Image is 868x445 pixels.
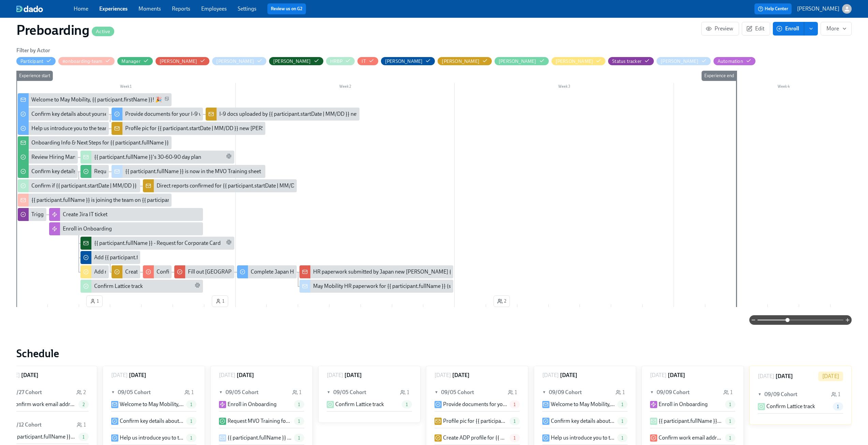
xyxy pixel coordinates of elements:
[362,58,366,65] div: Hide IT
[556,58,593,65] div: Hide Laura
[833,404,843,409] span: 1
[125,268,339,276] div: Create ADP profile for {{ participant.fullName }} (starting {{ participant.startDate | MM/DD }}
[80,165,109,178] div: Request MVO Training for {{ participant.fullName }}
[330,58,343,65] div: Hide HRBP
[227,434,291,442] p: {{ participant.fullName }} is now in the MVO Training sheet
[344,372,362,379] h6: [DATE]
[273,58,311,65] div: Hide Derek Baker
[713,57,755,65] button: Automation
[723,389,733,396] div: 1
[776,373,793,380] h6: [DATE]
[612,58,642,65] div: Hide Status tracker
[510,435,520,441] span: 1
[117,57,152,65] button: Manager
[186,402,196,407] span: 1
[831,391,840,398] div: 1
[18,179,140,192] div: Confirm if {{ participant.startDate | MM/DD }} new joiners will have direct reports
[707,25,733,32] span: Preview
[742,22,770,36] a: Edit
[758,5,788,12] span: Help Center
[94,268,207,276] div: Add new hire to [GEOGRAPHIC_DATA] Calendar
[16,5,74,12] a: dado
[49,222,203,235] div: Enroll in Onboarding
[18,108,109,121] div: Confirm key details about yourself
[99,5,128,12] a: Experiences
[764,391,797,398] h6: 09/09 Cohort
[76,389,86,396] div: 2
[313,282,558,290] div: May Mobility HR paperwork for {{ participant.fullName }} (starting {{ participant.startDate | MMM...
[31,110,111,118] div: Confirm key details about yourself
[510,419,520,424] span: 1
[212,295,228,307] button: 1
[754,3,792,14] button: Help Center
[80,237,234,250] div: {{ participant.fullName }} - Request for Corporate Card
[657,57,711,65] button: [PERSON_NAME]
[138,5,161,12] a: Moments
[12,433,76,441] p: {{ participant.fullName }}'s 30-60-90 day plan
[657,389,690,396] h6: 09/09 Cohort
[86,295,103,307] button: 1
[219,389,224,396] span: ▼
[143,265,172,278] div: Confirm work email address for {{ participant.startDate | MM/DD }} new joiners
[125,125,352,132] div: Profile pic for {{ participant.startDate | MM/DD }} new [PERSON_NAME] {{ participant.fullName }}
[94,239,221,247] div: {{ participant.fullName }} - Request for Corporate Card
[21,372,39,379] h6: [DATE]
[826,25,846,32] span: More
[219,110,464,118] div: I-9 docs uploaded by {{ participant.startDate | MM/DD }} new [PERSON_NAME] {{ participant.fullNam...
[650,372,666,379] p: [DATE]
[294,419,304,424] span: 1
[112,265,140,278] div: Create ADP profile for {{ participant.fullName }} (starting {{ participant.startDate | MM/DD }}
[94,282,143,290] div: Confirm Lattice track
[292,389,301,396] div: 1
[112,108,203,121] div: Provide documents for your I-9 verification
[16,71,53,81] div: Experience start
[495,57,549,65] button: [PERSON_NAME]
[299,280,453,293] div: May Mobility HR paperwork for {{ participant.fullName }} (starting {{ participant.startDate | MMM...
[160,58,197,65] div: Hide Amanda Krause
[271,5,303,12] a: Review us on G2
[77,421,86,429] div: 1
[797,4,852,14] button: [PERSON_NAME]
[551,434,615,442] p: Help us introduce you to the team
[294,435,304,441] span: 1
[31,139,169,147] div: Onboarding Info & Next Steps for {{ participant.fullName }}
[186,419,196,424] span: 1
[499,58,536,65] div: Hide Lacey Heiss
[80,280,203,293] div: Confirm Lattice track
[156,57,210,65] button: [PERSON_NAME]
[18,93,172,106] div: Welcome to May Mobility, {{ participant.firstName }}! 🎉
[804,22,818,36] button: enroll
[18,208,46,221] div: Trigger when all IT info provided
[822,373,839,380] p: [DATE]
[326,57,355,65] button: HRBP
[12,401,76,408] p: Confirm work email address for {{ participant.startDate | MM/DD }} new joiners
[441,389,474,396] h6: 09/05 Cohort
[438,57,492,65] button: [PERSON_NAME]
[90,298,99,305] span: 1
[455,83,674,92] div: Week 3
[725,402,735,407] span: 1
[443,434,507,442] p: Create ADP profile for {{ participant.fullName }} (starting {{ participant.startDate | MM/DD }}
[617,435,628,441] span: 1
[74,5,88,12] a: Home
[443,417,507,425] p: Profile pic for {{ participant.startDate | MM/DD }} new [PERSON_NAME] {{ participant.fullName }}
[120,417,183,425] p: Confirm key details about yourself
[617,419,628,424] span: 1
[549,389,582,396] h6: 09/09 Cohort
[766,403,815,410] p: Confirm Lattice track
[219,372,235,379] p: [DATE]
[157,182,417,190] div: Direct reports confirmed for {{ participant.startDate | MM/DD }} new [PERSON_NAME] {{ participant...
[80,151,234,164] div: {{ participant.fullName }}'s 30-60-90 day plan
[510,402,520,407] span: 1
[92,29,114,34] span: Active
[31,125,109,132] div: Help us introduce you to the team
[748,25,764,32] span: Edit
[238,5,256,12] a: Settings
[120,401,183,408] p: Welcome to May Mobility, {{ participant.firstName }}! 🎉
[94,168,214,175] div: Request MVO Training for {{ participant.fullName }}
[718,58,743,65] div: Hide Automation
[701,22,739,36] button: Preview
[797,5,839,13] p: [PERSON_NAME]
[400,389,409,396] div: 1
[702,71,737,81] div: Experience end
